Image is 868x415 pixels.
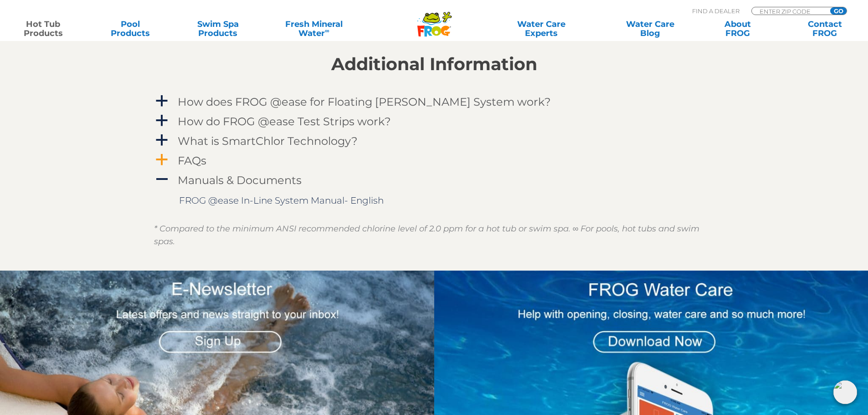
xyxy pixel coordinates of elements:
[9,20,77,38] a: Hot TubProducts
[179,195,384,206] a: FROG @ease In-Line System Manual- English
[178,115,391,128] h4: How do FROG @ease Test Strips work?
[271,20,356,38] a: Fresh MineralWater∞
[154,93,714,110] a: a How does FROG @ease for Floating [PERSON_NAME] System work?
[616,20,684,38] a: Water CareBlog
[178,154,206,167] h4: FAQs
[154,113,714,130] a: a How do FROG @ease Test Strips work?
[325,27,329,34] sup: ∞
[155,94,169,108] span: a
[704,20,771,38] a: AboutFROG
[486,20,596,38] a: Water CareExperts
[154,224,700,246] em: * Compared to the minimum ANSI recommended chlorine level of 2.0 ppm for a hot tub or swim spa. ∞...
[154,172,714,189] a: A Manuals & Documents
[155,133,169,147] span: a
[154,152,714,169] a: a FAQs
[833,380,857,404] img: openIcon
[178,174,302,186] h4: Manuals & Documents
[154,133,714,149] a: a What is SmartChlor Technology?
[97,20,164,38] a: PoolProducts
[830,7,847,15] input: GO
[154,54,714,74] h2: Additional Information
[178,96,551,108] h4: How does FROG @ease for Floating [PERSON_NAME] System work?
[155,114,169,128] span: a
[692,7,740,15] p: Find A Dealer
[155,173,169,186] span: A
[184,20,252,38] a: Swim SpaProducts
[791,20,859,38] a: ContactFROG
[759,7,820,15] input: Zip Code Form
[155,153,169,167] span: a
[178,135,358,147] h4: What is SmartChlor Technology?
